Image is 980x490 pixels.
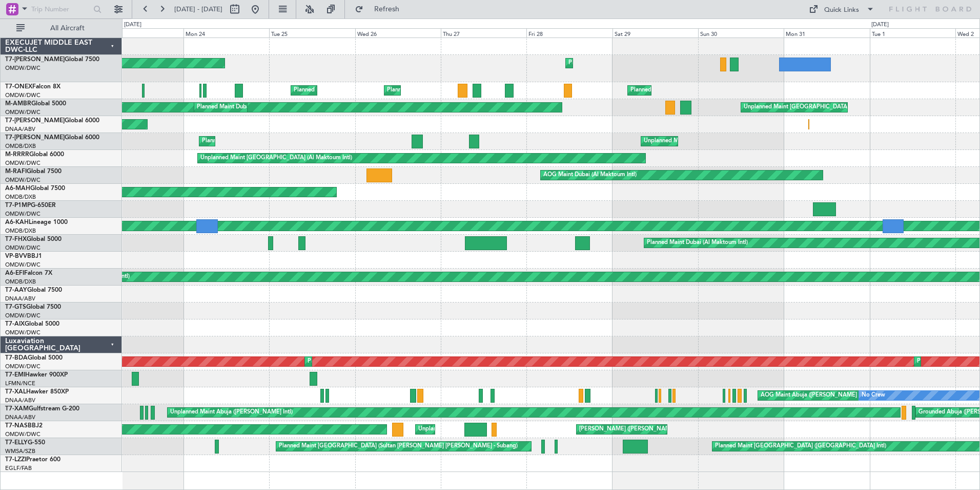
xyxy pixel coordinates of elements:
[5,447,35,455] a: WMSA/SZB
[5,457,26,463] span: T7-LZZI
[5,135,65,141] span: T7-[PERSON_NAME]
[5,287,62,293] a: T7-AAYGlobal 7500
[5,56,99,63] a: T7-[PERSON_NAME]Global 7500
[568,55,669,71] div: Planned Maint Dubai (Al Maktoum Intl)
[5,423,28,429] span: T7-NAS
[5,380,35,387] a: LFMN/NCE
[308,354,409,369] div: Planned Maint Dubai (Al Maktoum Intl)
[5,142,36,150] a: OMDB/DXB
[698,28,784,37] div: Sun 30
[612,28,698,37] div: Sat 29
[5,287,27,293] span: T7-AAY
[5,244,40,252] a: OMDW/DWC
[5,253,42,259] a: VP-BVVBBJ1
[5,464,32,472] a: EGLF/FAB
[5,321,25,327] span: T7-AIX
[5,413,35,421] a: DNAA/ABV
[5,355,63,361] a: T7-BDAGlobal 5000
[5,210,40,218] a: OMDW/DWC
[5,219,68,225] a: A6-KAHLineage 1000
[5,389,69,395] a: T7-XALHawker 850XP
[5,406,29,412] span: T7-XAM
[197,100,298,115] div: Planned Maint Dubai (Al Maktoum Intl)
[441,28,526,37] div: Thu 27
[5,261,40,269] a: OMDW/DWC
[5,108,40,116] a: OMDW/DWC
[418,422,535,437] div: Unplanned Maint Jeddah ([PERSON_NAME])
[5,355,28,361] span: T7-BDA
[5,236,62,242] a: T7-FHXGlobal 5000
[5,91,40,99] a: OMDW/DWC
[5,56,65,63] span: T7-[PERSON_NAME]
[761,388,868,403] div: AOG Maint Abuja ([PERSON_NAME] Intl)
[5,168,27,175] span: M-RAFI
[5,363,40,370] a: OMDW/DWC
[269,28,355,37] div: Tue 25
[5,440,45,446] a: T7-ELLYG-550
[744,100,895,115] div: Unplanned Maint [GEOGRAPHIC_DATA] (Al Maktoum Intl)
[5,202,31,209] span: T7-P1MP
[5,278,36,286] a: OMDB/DXB
[5,185,65,192] a: A6-MAHGlobal 7500
[862,388,885,403] div: No Crew
[183,28,269,37] div: Mon 24
[5,270,24,276] span: A6-EFI
[5,84,60,90] a: T7-ONEXFalcon 8X
[31,2,90,17] input: Trip Number
[5,168,62,175] a: M-RAFIGlobal 7500
[647,235,748,251] div: Planned Maint Dubai (Al Maktoum Intl)
[5,270,52,276] a: A6-EFIFalcon 7X
[5,118,99,124] a: T7-[PERSON_NAME]Global 6000
[5,457,60,463] a: T7-LZZIPraetor 600
[5,118,65,124] span: T7-[PERSON_NAME]
[124,21,141,29] div: [DATE]
[200,150,352,166] div: Unplanned Maint [GEOGRAPHIC_DATA] (Al Maktoum Intl)
[644,134,822,149] div: Unplanned Maint [GEOGRAPHIC_DATA] ([GEOGRAPHIC_DATA] Intl)
[5,304,26,310] span: T7-GTS
[11,20,111,36] button: All Aircraft
[824,5,859,15] div: Quick Links
[5,236,27,242] span: T7-FHX
[5,312,40,319] a: OMDW/DWC
[5,372,68,378] a: T7-EMIHawker 900XP
[5,193,36,201] a: OMDB/DXB
[350,1,412,17] button: Refresh
[871,21,889,29] div: [DATE]
[579,422,687,437] div: [PERSON_NAME] ([PERSON_NAME] Intl)
[279,439,518,454] div: Planned Maint [GEOGRAPHIC_DATA] (Sultan [PERSON_NAME] [PERSON_NAME] - Subang)
[630,83,731,98] div: Planned Maint Dubai (Al Maktoum Intl)
[784,28,869,37] div: Mon 31
[27,25,108,32] span: All Aircraft
[355,28,441,37] div: Wed 26
[5,101,66,107] a: M-AMBRGlobal 5000
[202,134,373,149] div: Planned Maint [GEOGRAPHIC_DATA] ([GEOGRAPHIC_DATA] Intl)
[526,28,612,37] div: Fri 28
[5,202,56,209] a: T7-P1MPG-650ER
[870,28,955,37] div: Tue 1
[5,152,64,158] a: M-RRRRGlobal 6000
[5,101,31,107] span: M-AMBR
[5,304,61,310] a: T7-GTSGlobal 7500
[5,329,40,336] a: OMDW/DWC
[5,135,99,141] a: T7-[PERSON_NAME]Global 6000
[5,159,40,167] a: OMDW/DWC
[5,397,35,404] a: DNAA/ABV
[170,405,293,420] div: Unplanned Maint Abuja ([PERSON_NAME] Intl)
[5,295,35,303] a: DNAA/ABV
[5,389,26,395] span: T7-XAL
[5,440,28,446] span: T7-ELLY
[98,28,183,37] div: Sun 23
[365,6,409,13] span: Refresh
[5,406,79,412] a: T7-XAMGulfstream G-200
[5,64,40,72] a: OMDW/DWC
[5,125,35,133] a: DNAA/ABV
[5,372,25,378] span: T7-EMI
[543,167,637,183] div: AOG Maint Dubai (Al Maktoum Intl)
[5,430,40,438] a: OMDW/DWC
[174,5,222,14] span: [DATE] - [DATE]
[5,423,43,429] a: T7-NASBBJ2
[5,185,30,192] span: A6-MAH
[715,439,886,454] div: Planned Maint [GEOGRAPHIC_DATA] ([GEOGRAPHIC_DATA] Intl)
[5,227,36,235] a: OMDB/DXB
[5,321,59,327] a: T7-AIXGlobal 5000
